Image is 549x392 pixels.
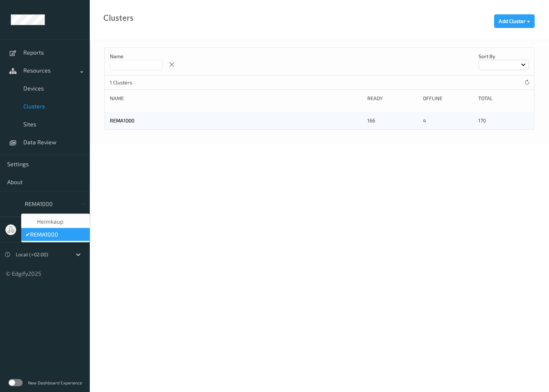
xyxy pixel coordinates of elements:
div: 170 [478,117,529,124]
div: Total [478,95,529,102]
p: Sort by [479,53,529,60]
a: REMA1000 [110,117,134,123]
button: Add Cluster + [494,14,535,28]
p: Name [110,53,162,60]
div: Clusters [103,14,134,22]
div: Ready [367,95,418,102]
p: 1 Clusters [110,79,164,86]
div: 166 [367,117,418,124]
div: 4 [423,117,474,124]
div: Offline [423,95,474,102]
div: Name [110,95,362,102]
